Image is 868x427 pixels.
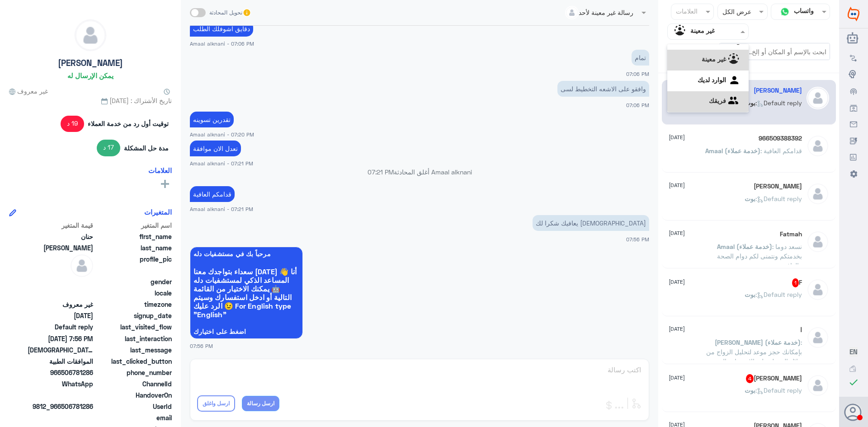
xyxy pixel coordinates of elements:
[95,334,172,343] span: last_interaction
[95,300,172,309] span: timezone
[807,183,829,205] img: defaultAdmin.png
[28,243,93,253] span: الغامدي
[124,143,169,153] span: مدة حل المشكلة
[745,195,755,202] span: بوت
[669,278,685,286] span: [DATE]
[669,374,685,382] span: [DATE]
[95,322,172,332] span: last_visited_flow
[720,43,830,60] input: ابحث بالإسم أو المكان أو إلخ..
[848,377,859,388] i: check
[95,254,172,275] span: profile_pic
[190,141,241,156] p: 21/8/2025, 7:21 PM
[736,38,744,45] b: كل
[61,116,85,132] span: 19 د
[746,374,754,383] span: 4
[28,402,93,411] span: 9812_966506781286
[780,230,802,238] h5: Fatmah
[557,81,649,97] p: 21/8/2025, 7:06 PM
[95,232,172,241] span: first_name
[193,328,299,335] span: اضغط على اختيارك
[755,195,802,202] span: : Default reply
[95,379,172,389] span: ChannelId
[760,147,802,155] span: : قدامكم العافية
[702,55,726,63] b: غير معينة
[193,250,299,258] span: مرحباً بك في مستشفيات دله
[807,278,829,301] img: defaultAdmin.png
[728,53,742,67] img: Unassigned.svg
[755,386,802,394] span: : Default reply
[28,368,93,377] span: 966506781286
[745,99,755,107] span: بوت
[28,345,93,355] span: الله يعافيك شكرا لك
[28,232,93,241] span: حنان
[755,291,802,298] span: : Default reply
[715,338,801,346] span: [PERSON_NAME] (خدمة عملاء)
[759,135,802,142] h5: 966509388392
[242,396,279,411] button: ارسل رسالة
[807,87,829,109] img: defaultAdmin.png
[807,135,829,157] img: defaultAdmin.png
[698,76,726,84] b: الوارد لديك
[95,357,172,366] span: last_clicked_button
[95,402,172,411] span: UserId
[190,205,253,213] span: Amaal alknani - 07:21 PM
[209,9,242,17] span: تحويل المحادثة
[848,7,859,21] img: Widebot Logo
[95,311,172,320] span: signup_date
[95,243,172,253] span: last_name
[728,95,742,108] img: yourTeam.svg
[190,167,649,177] p: Amaal alknani أغلق المحادثة
[190,21,253,37] p: 21/8/2025, 7:06 PM
[807,326,829,349] img: defaultAdmin.png
[148,166,172,174] h6: العلامات
[807,230,829,253] img: defaultAdmin.png
[9,96,172,105] span: تاريخ الأشتراك : [DATE]
[746,374,802,383] h5: Noura Alhaj
[71,254,93,277] img: defaultAdmin.png
[632,50,649,66] p: 21/8/2025, 7:06 PM
[9,86,48,96] span: غير معروف
[669,325,685,333] span: [DATE]
[75,20,106,51] img: defaultAdmin.png
[675,25,688,38] img: Unassigned.svg
[755,99,802,107] span: : Default reply
[190,112,234,127] p: 21/8/2025, 7:20 PM
[669,229,685,237] span: [DATE]
[626,102,649,108] span: 07:06 PM
[190,342,213,350] span: 07:56 PM
[95,413,172,422] span: email
[626,236,649,242] span: 07:56 PM
[849,347,858,357] button: EN
[807,374,829,397] img: defaultAdmin.png
[849,347,858,356] span: EN
[681,43,719,69] span: من الأحدث للأقدم
[28,357,93,366] span: الموافقات الطبية
[533,215,649,231] p: 21/8/2025, 7:56 PM
[745,291,755,298] span: بوت
[368,168,394,176] span: 07:21 PM
[190,186,235,202] p: 21/8/2025, 7:21 PM
[190,40,254,47] span: Amaal alknani - 07:06 PM
[28,334,93,343] span: 2025-08-21T16:56:28.95Z
[28,311,93,320] span: 2025-07-20T11:17:54.601Z
[95,390,172,400] span: HandoverOn
[190,131,254,138] span: Amaal alknani - 07:20 PM
[754,87,802,94] h5: حنان الغامدي
[95,288,172,298] span: locale
[717,243,802,269] span: : نسعد دوما بخدمتكم ونتمنى لكم دوام الصحة والعافية
[705,147,760,155] span: Amaal (خدمة عملاء)
[669,181,685,189] span: [DATE]
[845,404,862,421] button: الصورة الشخصية
[193,267,299,319] span: سعداء بتواجدك معنا [DATE] 👋 أنا المساعد الذكي لمستشفيات دله 🤖 يمكنك الاختيار من القائمة التالية أ...
[95,368,172,377] span: phone_number
[28,322,93,332] span: Default reply
[58,58,123,68] h5: [PERSON_NAME]
[28,413,93,422] span: null
[675,6,698,18] div: العلامات
[709,97,726,104] b: فريقك
[28,288,93,298] span: null
[626,71,649,77] span: 07:06 PM
[728,74,742,88] img: yourInbox.svg
[792,278,799,287] span: 1
[669,133,685,141] span: [DATE]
